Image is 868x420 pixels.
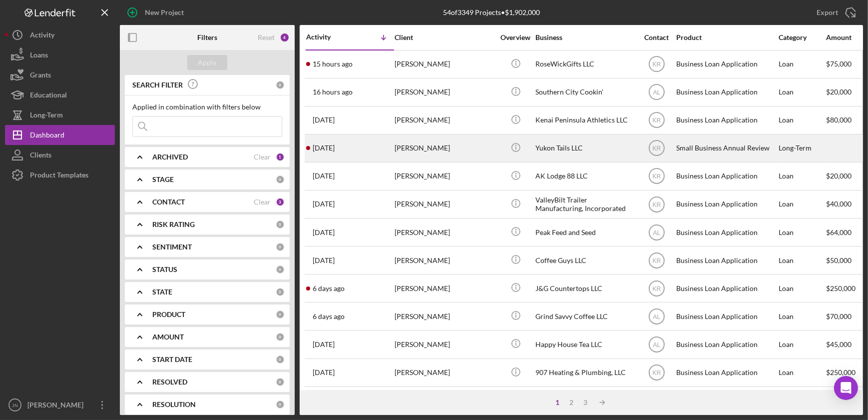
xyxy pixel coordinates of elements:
[779,51,825,77] div: Loan
[30,125,64,147] div: Dashboard
[535,51,635,77] div: RoseWickGifts LLC
[826,387,864,414] div: $75,000
[652,201,661,208] text: KR
[497,33,534,41] div: Overview
[779,359,825,386] div: Loan
[826,163,864,189] div: $20,000
[276,355,285,364] div: 0
[652,285,661,292] text: KR
[313,368,335,376] time: 2025-08-13 18:09
[826,331,864,357] div: $45,000
[395,51,494,77] div: [PERSON_NAME]
[5,395,115,415] button: JN[PERSON_NAME]
[676,163,776,189] div: Business Loan Application
[30,85,67,107] div: Educational
[132,103,282,111] div: Applied in combination with filters below
[395,359,494,386] div: [PERSON_NAME]
[779,33,825,41] div: Category
[254,198,271,206] div: Clear
[276,377,285,386] div: 0
[276,197,285,206] div: 3
[276,80,285,89] div: 0
[535,387,635,414] div: 907 Bagel Co.
[826,33,864,41] div: Amount
[535,275,635,301] div: J&G Countertops LLC
[254,153,271,161] div: Clear
[12,402,18,408] text: JN
[30,105,63,127] div: Long-Term
[652,173,661,180] text: KR
[5,145,115,165] button: Clients
[676,387,776,414] div: Business Loan Application
[676,107,776,133] div: Business Loan Application
[535,359,635,386] div: 907 Heating & Plumbing, LLC
[152,153,188,161] b: ARCHIVED
[779,275,825,301] div: Loan
[276,332,285,341] div: 0
[313,312,345,320] time: 2025-08-14 14:33
[30,165,88,187] div: Product Templates
[5,65,115,85] button: Grants
[535,219,635,245] div: Peak Feed and Seed
[25,395,90,417] div: [PERSON_NAME]
[652,117,661,124] text: KR
[276,400,285,409] div: 0
[30,25,54,47] div: Activity
[834,376,858,400] div: Open Intercom Messenger
[779,135,825,161] div: Long-Term
[276,310,285,319] div: 0
[5,85,115,105] button: Educational
[676,135,776,161] div: Small Business Annual Review
[313,284,345,292] time: 2025-08-14 21:43
[564,398,578,406] div: 2
[152,243,192,251] b: SENTIMENT
[535,191,635,217] div: ValleyBilt Trailer Manufacturing, Incorporated
[395,163,494,189] div: [PERSON_NAME]
[313,144,335,152] time: 2025-08-18 19:05
[395,79,494,105] div: [PERSON_NAME]
[535,247,635,273] div: Coffee Guys LLC
[676,51,776,77] div: Business Loan Application
[5,105,115,125] a: Long-Term
[676,247,776,273] div: Business Loan Application
[550,398,564,406] div: 1
[30,145,51,167] div: Clients
[152,400,196,408] b: RESOLUTION
[145,2,184,22] div: New Project
[779,303,825,329] div: Loan
[535,331,635,357] div: Happy House Tea LLC
[152,333,184,341] b: AMOUNT
[276,175,285,184] div: 0
[5,45,115,65] button: Loans
[826,219,864,245] div: $64,000
[120,2,194,22] button: New Project
[817,2,838,22] div: Export
[578,398,592,406] div: 3
[152,355,192,363] b: START DATE
[652,61,661,68] text: KR
[30,45,48,67] div: Loans
[395,107,494,133] div: [PERSON_NAME]
[535,79,635,105] div: Southern City Cookin'
[152,310,185,318] b: PRODUCT
[395,303,494,329] div: [PERSON_NAME]
[276,242,285,251] div: 0
[535,107,635,133] div: Kenai Peninsula Athletics LLC
[280,32,290,42] div: 4
[313,256,335,264] time: 2025-08-15 17:04
[152,175,174,183] b: STAGE
[676,303,776,329] div: Business Loan Application
[535,33,635,41] div: Business
[395,219,494,245] div: [PERSON_NAME]
[276,152,285,161] div: 1
[676,275,776,301] div: Business Loan Application
[152,378,187,386] b: RESOLVED
[5,165,115,185] button: Product Templates
[30,65,51,87] div: Grants
[395,275,494,301] div: [PERSON_NAME]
